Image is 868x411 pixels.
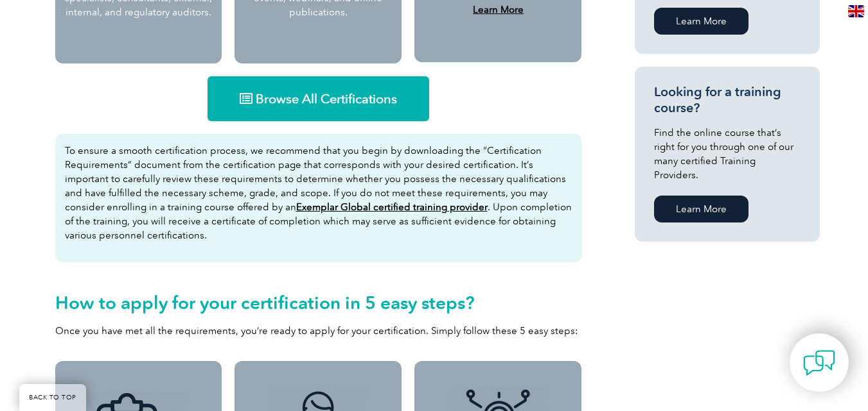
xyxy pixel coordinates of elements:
img: contact-chat.png [803,347,835,379]
a: Learn More [473,4,524,15]
h3: Looking for a training course? [654,84,801,116]
img: en [848,5,864,17]
span: Browse All Certifications [256,92,397,105]
p: Find the online course that’s right for you through one of our many certified Training Providers. [654,126,801,182]
p: To ensure a smooth certification process, we recommend that you begin by downloading the “Certifi... [65,144,572,242]
a: Browse All Certifications [208,76,429,121]
a: Exemplar Global certified training provider [296,201,488,213]
a: Learn More [654,196,748,222]
a: Learn More [654,8,748,35]
h2: How to apply for your certification in 5 easy steps? [55,292,582,313]
p: Once you have met all the requirements, you’re ready to apply for your certification. Simply foll... [55,324,582,338]
a: BACK TO TOP [19,384,86,411]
